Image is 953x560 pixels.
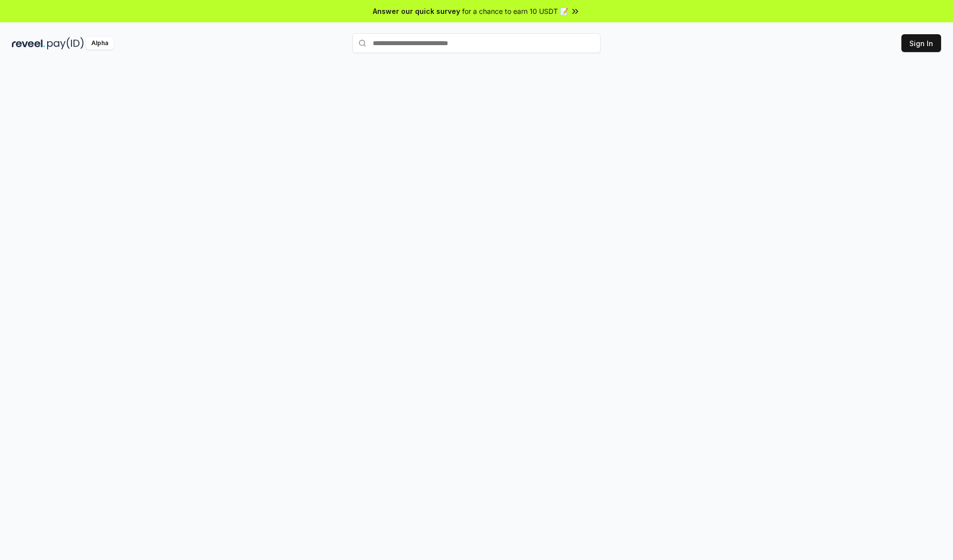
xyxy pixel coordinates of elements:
img: pay_id [47,37,84,50]
button: Sign In [901,34,941,52]
img: reveel_dark [12,37,45,50]
div: Alpha [86,37,114,50]
span: Answer our quick survey [373,6,460,16]
span: for a chance to earn 10 USDT 📝 [462,6,568,16]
